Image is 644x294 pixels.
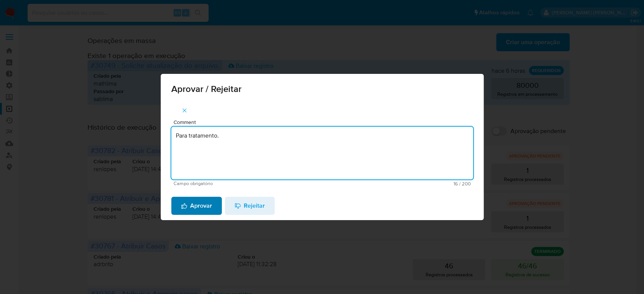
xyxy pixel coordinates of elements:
[174,181,322,186] span: Campo obrigatório
[235,198,265,214] span: Rejeitar
[225,197,275,215] button: Rejeitar
[171,197,222,215] button: Aprovar
[171,127,473,179] textarea: Para tratamento.
[181,198,212,214] span: Aprovar
[322,181,471,186] span: Máximo 200 caracteres
[174,119,475,125] span: Comment
[171,84,473,93] span: Aprovar / Rejeitar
